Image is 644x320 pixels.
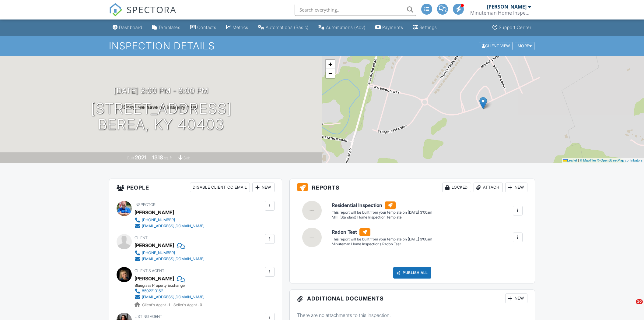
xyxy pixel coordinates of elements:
div: Minuteman Home Inspections LLC [470,10,531,16]
a: Metrics [224,22,251,33]
div: Attach [474,183,503,192]
div: Settings [419,25,437,30]
div: [EMAIL_ADDRESS][DOMAIN_NAME] [142,295,205,300]
iframe: Intercom live chat [623,299,638,314]
div: Payments [382,25,403,30]
div: Metrics [233,25,248,30]
div: Locked [442,183,471,192]
h6: Residential Inspection [332,201,432,209]
div: 1318 [152,154,163,161]
a: [EMAIL_ADDRESS][DOMAIN_NAME] [135,256,205,262]
a: Automations (Advanced) [316,22,368,33]
div: This report will be built from your template on [DATE] 3:00am [332,210,432,215]
a: Leaflet [563,158,577,162]
input: Search everything... [295,4,416,16]
span: − [328,69,332,77]
span: 10 [636,299,643,304]
a: Automations (Basic) [256,22,311,33]
a: Contacts [188,22,219,33]
h3: People [109,179,282,196]
span: Client [135,236,148,240]
div: [EMAIL_ADDRESS][DOMAIN_NAME] [142,257,205,261]
span: sq. ft. [164,156,173,160]
a: Zoom in [326,60,335,69]
a: Support Center [490,22,534,33]
div: More [515,42,535,50]
div: New [505,183,527,192]
div: [PHONE_NUMBER] [142,251,175,255]
div: Templates [158,25,180,30]
div: Minuteman Home Inspections Radon Test [332,242,432,247]
div: MHI (Standard) Home Inspection Template [332,215,432,220]
a: [PHONE_NUMBER] [135,250,205,256]
div: New [252,183,275,192]
div: Publish All [393,267,431,279]
a: Zoom out [326,69,335,78]
div: 2021 [135,154,146,161]
div: Contacts [197,25,216,30]
span: Listing Agent [135,314,162,319]
div: 8592210162 [142,289,163,293]
div: Automations (Adv) [326,25,366,30]
div: Automations (Basic) [266,25,309,30]
div: [EMAIL_ADDRESS][DOMAIN_NAME] [142,224,205,229]
a: © MapTiler [580,158,596,162]
span: Seller's Agent - [173,303,202,307]
div: Disable Client CC Email [190,183,250,192]
a: Templates [149,22,183,33]
a: Client View [478,43,514,48]
a: [EMAIL_ADDRESS][DOMAIN_NAME] [135,294,205,300]
div: Client View [479,42,513,50]
a: [PERSON_NAME] [135,274,174,283]
div: [PHONE_NUMBER] [142,218,175,222]
h1: [STREET_ADDRESS] Berea, KY 40403 [91,101,232,133]
a: [EMAIL_ADDRESS][DOMAIN_NAME] [135,223,205,229]
div: Support Center [499,25,531,30]
div: Bluegrass Property Exchange [135,283,209,288]
a: © OpenStreetMap contributors [597,158,642,162]
span: Built [127,156,134,160]
span: Client's Agent [135,268,164,273]
a: Payments [373,22,406,33]
h3: [DATE] 3:00 pm - 8:00 pm [114,87,208,95]
a: 8592210162 [135,288,205,294]
a: Settings [411,22,439,33]
span: + [328,60,332,68]
h3: Additional Documents [290,290,535,307]
div: This report will be built from your template on [DATE] 3:00am [332,237,432,242]
div: [PERSON_NAME] [135,208,174,217]
h1: Inspection Details [109,41,535,51]
img: The Best Home Inspection Software - Spectora [109,3,122,16]
strong: 0 [200,303,202,307]
a: Dashboard [110,22,145,33]
strong: 1 [169,303,170,307]
h3: Reports [290,179,535,196]
a: [PHONE_NUMBER] [135,217,205,223]
img: Marker [479,97,487,109]
a: SPECTORA [109,8,177,21]
span: Client's Agent - [142,303,171,307]
h6: Radon Test [332,228,432,236]
span: slab [184,156,190,160]
div: [PERSON_NAME] [135,241,174,250]
div: [PERSON_NAME] [487,4,527,10]
div: Dashboard [119,25,142,30]
span: SPECTORA [127,3,177,16]
div: New [505,293,527,303]
span: Inspector [135,202,156,207]
span: | [578,158,579,162]
p: There are no attachments to this inspection. [297,312,527,318]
